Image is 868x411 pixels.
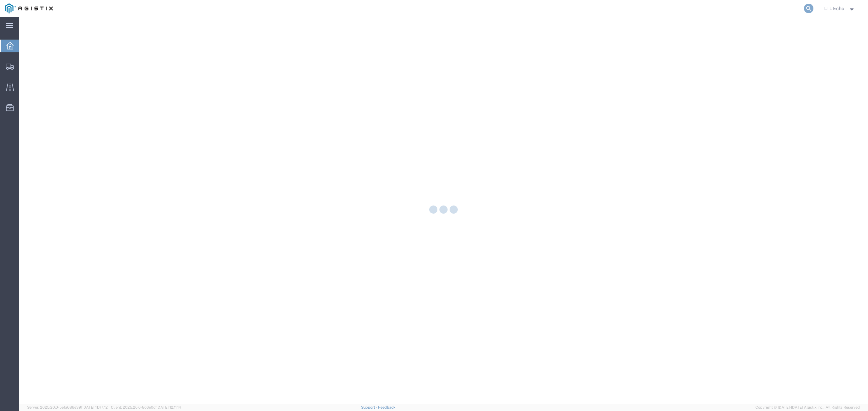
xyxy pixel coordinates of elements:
span: [DATE] 11:47:12 [82,405,108,409]
span: Copyright © [DATE]-[DATE] Agistix Inc., All Rights Reserved [755,405,860,410]
a: Support [361,405,378,409]
img: logo [5,3,53,14]
button: LTL Echo [824,4,859,13]
a: Feedback [378,405,395,409]
span: LTL Echo [824,5,844,12]
span: [DATE] 12:11:14 [157,405,181,409]
span: Client: 2025.20.0-8c6e0cf [111,405,181,409]
span: Server: 2025.20.0-5efa686e39f [27,405,108,409]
